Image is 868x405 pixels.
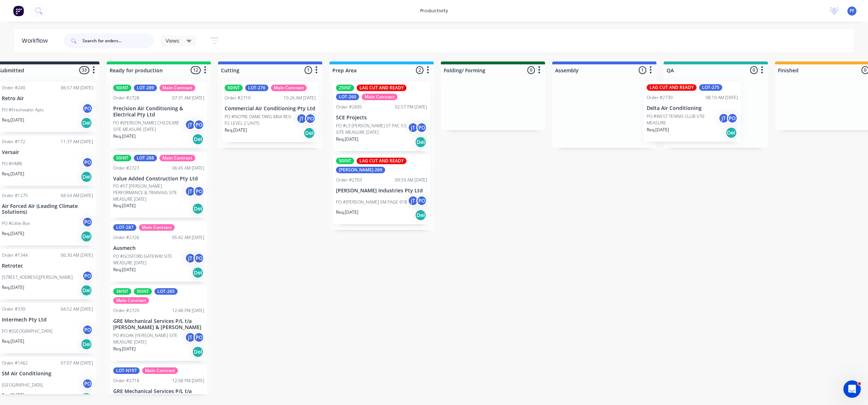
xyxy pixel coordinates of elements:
div: Workflow [22,37,51,45]
span: PF [850,8,854,14]
input: Search for orders... [82,34,154,48]
div: productivity [417,5,452,16]
img: Factory [13,5,24,16]
span: Views [166,37,179,44]
iframe: Intercom live chat [843,380,861,398]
